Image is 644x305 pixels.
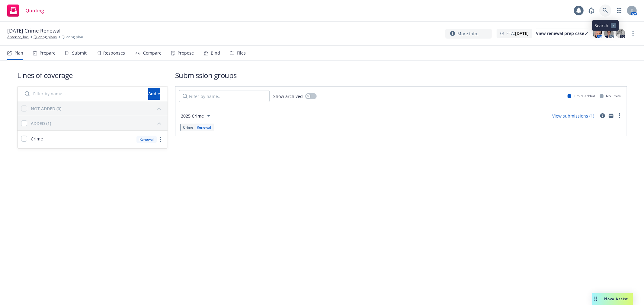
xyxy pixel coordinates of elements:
[136,136,157,143] div: Renewal
[568,93,595,99] div: Limits added
[14,51,23,55] div: Plan
[31,118,164,128] button: ADDED (1)
[31,120,51,127] div: ADDED (1)
[181,113,204,119] span: 2025 Crime
[7,34,29,40] a: Anterior, Inc.
[593,29,602,38] img: photo
[506,30,529,36] span: ETA :
[630,30,637,37] a: more
[17,70,168,80] h1: Lines of coverage
[179,90,270,102] input: Filter by name...
[103,51,125,55] div: Responses
[585,5,598,17] a: Report a Bug
[25,8,44,13] span: Quoting
[34,34,57,40] a: Quoting plans
[5,2,46,19] a: Quoting
[616,29,625,38] img: photo
[40,51,56,55] div: Prepare
[445,29,492,39] button: More info...
[457,30,481,37] span: More info...
[515,30,529,36] strong: [DATE]
[196,125,212,130] div: Renewal
[157,136,164,143] a: more
[148,88,160,100] button: Add
[211,51,220,55] div: Bind
[613,5,625,17] a: Switch app
[183,125,193,130] span: Crime
[600,93,621,99] div: No limits
[175,70,627,80] h1: Submission groups
[604,29,614,38] img: photo
[604,296,628,301] span: Nova Assist
[273,93,303,99] span: Show archived
[62,34,83,40] span: Quoting plan
[31,105,61,112] div: NOT ADDED (0)
[592,293,600,305] div: Drag to move
[72,51,87,55] div: Submit
[31,136,43,142] span: Crime
[7,27,60,34] span: [DATE] Crime Renewal
[178,51,194,55] div: Propose
[237,51,246,55] div: Files
[616,112,623,119] a: more
[31,104,164,113] button: NOT ADDED (0)
[599,112,606,119] a: circleInformation
[179,110,214,122] button: 2025 Crime
[21,88,145,100] input: Filter by name...
[552,113,594,119] a: View submissions (1)
[607,112,615,119] a: mail
[592,293,633,305] button: Nova Assist
[143,51,162,55] div: Compare
[599,5,611,17] a: Search
[536,29,588,38] a: View renewal prep case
